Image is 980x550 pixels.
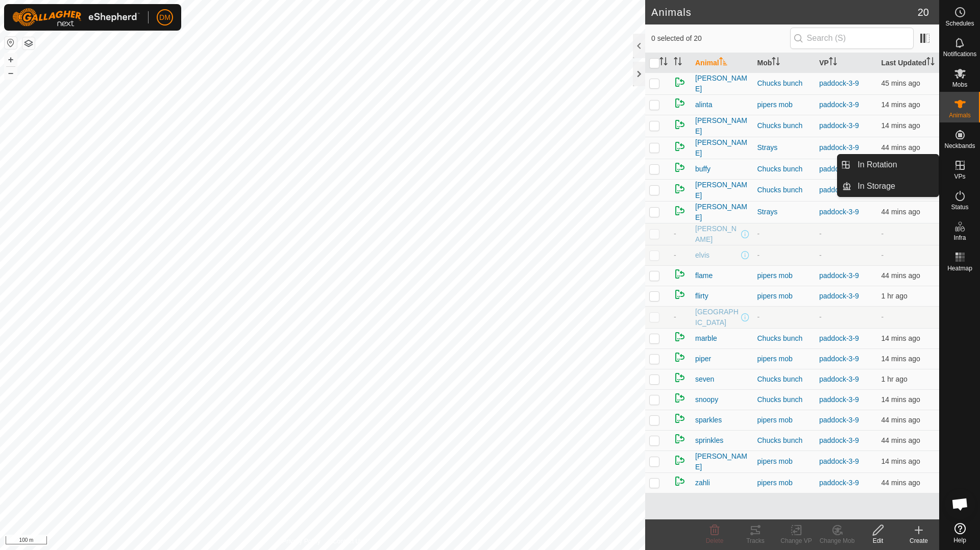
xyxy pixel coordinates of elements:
p-sorticon: Activate to sort [674,59,682,67]
p-sorticon: Activate to sort [829,59,837,67]
img: Gallagher Logo [12,8,140,27]
span: Notifications [943,51,976,57]
div: Chucks bunch [757,374,812,385]
app-display-virtual-paddock-transition: - [819,230,822,238]
a: In Rotation [851,155,939,175]
img: returning on [674,205,686,217]
a: paddock-3-9 [819,334,859,342]
app-display-virtual-paddock-transition: - [819,251,822,259]
a: paddock-3-9 [819,121,859,130]
span: flame [695,270,713,281]
div: Chucks bunch [757,394,812,405]
span: 16 Sept 2025, 8:36 pm [881,395,920,404]
span: [GEOGRAPHIC_DATA] [695,307,739,328]
button: – [5,67,17,79]
li: In Rotation [838,155,939,175]
a: paddock-3-9 [819,436,859,444]
li: In Storage [838,176,939,196]
div: pipers mob [757,270,812,281]
img: returning on [674,331,686,343]
div: Open chat [945,489,975,519]
span: alinta [695,99,712,110]
div: Strays [757,142,812,153]
div: Chucks bunch [757,333,812,344]
app-display-virtual-paddock-transition: - [819,313,822,321]
span: 16 Sept 2025, 8:36 pm [881,334,920,342]
span: - [674,251,676,259]
div: Change VP [776,536,817,545]
span: 16 Sept 2025, 8:06 pm [881,208,920,216]
h2: Animals [651,6,918,18]
span: VPs [954,173,965,180]
span: - [674,313,676,321]
div: pipers mob [757,354,812,364]
span: 0 selected of 20 [651,33,790,44]
p-sorticon: Activate to sort [772,59,780,67]
a: paddock-3-9 [819,457,859,465]
span: elvis [695,250,709,261]
div: Chucks bunch [757,185,812,195]
th: Last Updated [877,53,940,73]
a: Help [940,519,980,547]
img: returning on [674,288,686,301]
a: paddock-3-9 [819,395,859,404]
input: Search (S) [790,28,914,49]
div: Chucks bunch [757,78,812,89]
span: snoopy [695,394,718,405]
span: [PERSON_NAME] [695,137,749,159]
div: - [757,229,812,239]
span: In Rotation [857,159,897,171]
div: Chucks bunch [757,435,812,446]
span: 16 Sept 2025, 8:06 pm [881,436,920,444]
th: VP [815,53,877,73]
div: Change Mob [817,536,857,545]
img: returning on [674,268,686,280]
span: sprinkles [695,435,723,446]
a: paddock-3-9 [819,375,859,383]
span: [PERSON_NAME] [695,73,749,94]
span: Delete [706,537,724,544]
span: Help [953,537,966,543]
span: [PERSON_NAME] [695,180,749,201]
a: paddock-3-9 [819,479,859,487]
div: Strays [757,207,812,217]
a: paddock-3-9 [819,79,859,87]
div: pipers mob [757,456,812,467]
a: Privacy Policy [282,537,321,546]
th: Animal [691,53,753,73]
img: returning on [674,475,686,487]
p-sorticon: Activate to sort [719,59,727,67]
span: 16 Sept 2025, 8:36 pm [881,457,920,465]
span: Schedules [945,20,974,27]
span: Infra [953,235,966,241]
th: Mob [753,53,816,73]
a: Contact Us [333,537,363,546]
span: flirty [695,291,708,302]
span: 16 Sept 2025, 8:06 pm [881,479,920,487]
a: paddock-3-9 [819,101,859,109]
img: returning on [674,433,686,445]
a: paddock-3-9 [819,143,859,152]
img: returning on [674,371,686,384]
div: - [757,250,812,261]
button: Reset Map [5,37,17,49]
img: returning on [674,161,686,173]
button: Map Layers [22,37,35,49]
a: paddock-3-9 [819,271,859,280]
div: pipers mob [757,291,812,302]
span: 16 Sept 2025, 8:36 pm [881,355,920,363]
img: returning on [674,351,686,363]
img: returning on [674,140,686,153]
img: returning on [674,392,686,404]
div: pipers mob [757,415,812,426]
a: paddock-3-9 [819,186,859,194]
img: returning on [674,97,686,109]
span: 16 Sept 2025, 8:06 pm [881,79,920,87]
img: returning on [674,412,686,424]
p-sorticon: Activate to sort [659,59,668,67]
div: Chucks bunch [757,120,812,131]
a: paddock-3-9 [819,292,859,300]
a: paddock-3-9 [819,165,859,173]
div: pipers mob [757,99,812,110]
span: 16 Sept 2025, 8:06 pm [881,271,920,280]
